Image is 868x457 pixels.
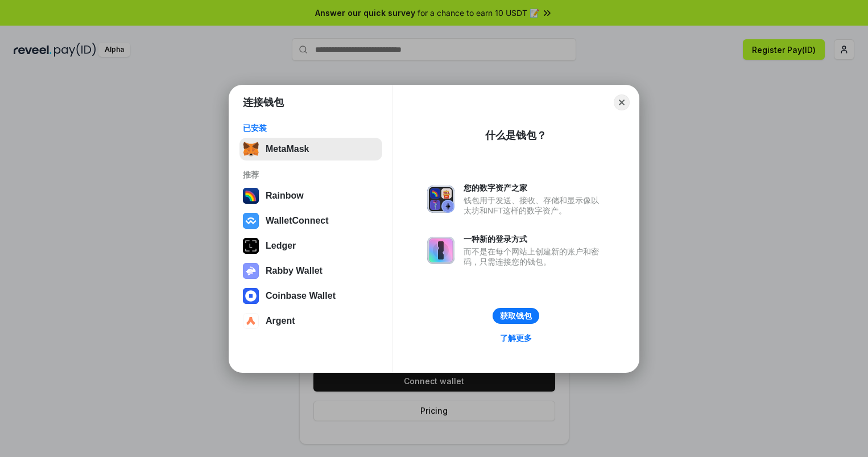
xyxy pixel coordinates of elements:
div: Coinbase Wallet [266,291,336,301]
button: Close [614,94,630,110]
div: 推荐 [243,170,379,180]
img: svg+xml,%3Csvg%20xmlns%3D%22http%3A%2F%2Fwww.w3.org%2F2000%2Fsvg%22%20width%3D%2228%22%20height%3... [243,238,259,254]
div: 您的数字资产之家 [464,183,605,193]
button: 获取钱包 [493,308,539,324]
a: 了解更多 [493,331,539,345]
img: svg+xml,%3Csvg%20width%3D%2228%22%20height%3D%2228%22%20viewBox%3D%220%200%2028%2028%22%20fill%3D... [243,313,259,329]
div: 了解更多 [500,333,532,343]
div: 而不是在每个网站上创建新的账户和密码，只需连接您的钱包。 [464,246,605,267]
div: 什么是钱包？ [485,129,547,142]
div: Ledger [266,241,296,251]
button: Ledger [239,234,382,257]
button: Argent [239,310,382,332]
div: MetaMask [266,144,309,154]
div: Rainbow [266,191,304,201]
img: svg+xml,%3Csvg%20xmlns%3D%22http%3A%2F%2Fwww.w3.org%2F2000%2Fsvg%22%20fill%3D%22none%22%20viewBox... [427,237,454,264]
img: svg+xml,%3Csvg%20fill%3D%22none%22%20height%3D%2233%22%20viewBox%3D%220%200%2035%2033%22%20width%... [243,141,259,157]
button: Rabby Wallet [239,260,382,282]
img: svg+xml,%3Csvg%20xmlns%3D%22http%3A%2F%2Fwww.w3.org%2F2000%2Fsvg%22%20fill%3D%22none%22%20viewBox... [427,186,454,213]
img: svg+xml,%3Csvg%20width%3D%2228%22%20height%3D%2228%22%20viewBox%3D%220%200%2028%2028%22%20fill%3D... [243,288,259,304]
img: svg+xml,%3Csvg%20xmlns%3D%22http%3A%2F%2Fwww.w3.org%2F2000%2Fsvg%22%20fill%3D%22none%22%20viewBox... [243,263,259,279]
button: Rainbow [239,184,382,207]
div: 钱包用于发送、接收、存储和显示像以太坊和NFT这样的数字资产。 [464,195,605,216]
div: Rabby Wallet [266,266,323,276]
img: svg+xml,%3Csvg%20width%3D%22120%22%20height%3D%22120%22%20viewBox%3D%220%200%20120%20120%22%20fil... [243,188,259,204]
h1: 连接钱包 [243,96,284,109]
button: MetaMask [239,138,382,160]
div: 已安装 [243,123,379,133]
div: 获取钱包 [500,311,532,321]
img: svg+xml,%3Csvg%20width%3D%2228%22%20height%3D%2228%22%20viewBox%3D%220%200%2028%2028%22%20fill%3D... [243,213,259,229]
div: 一种新的登录方式 [464,234,605,244]
div: Argent [266,316,295,326]
button: WalletConnect [239,209,382,232]
button: Coinbase Wallet [239,285,382,307]
div: WalletConnect [266,216,329,226]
